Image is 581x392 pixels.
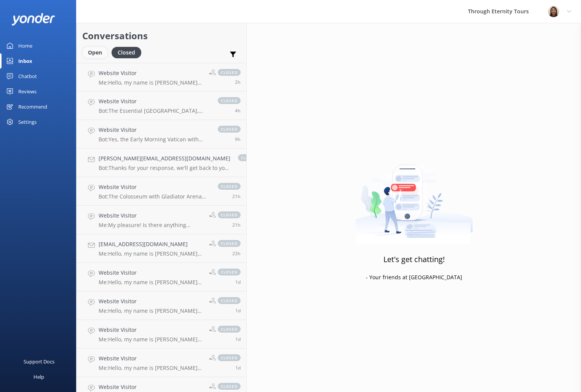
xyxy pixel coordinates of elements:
[99,154,230,163] h4: [PERSON_NAME][EMAIL_ADDRESS][DOMAIN_NAME]
[99,250,203,257] p: Me: Hello, my name is [PERSON_NAME] from Through Eternity Tours. I’m happy to help with your ques...
[99,307,203,314] p: Me: Hello, my name is [PERSON_NAME] from Through Eternity Tours. How can I assist you [DATE]?
[218,240,241,247] span: closed
[99,240,203,248] h4: [EMAIL_ADDRESS][DOMAIN_NAME]
[18,38,32,53] div: Home
[99,365,203,371] p: Me: Hello, my name is [PERSON_NAME] from Through Eternity Tours. How can I assist you [DATE]?
[77,206,246,234] a: Website VisitorMe:My pleasure! Is there anything further I can assist you with?closed21h
[99,383,203,391] h4: Website Visitor
[235,307,241,314] span: Aug 21 2025 12:39pm (UTC +02:00) Europe/Amsterdam
[18,69,37,84] div: Chatbot
[99,126,210,134] h4: Website Visitor
[235,79,241,85] span: Aug 22 2025 01:46pm (UTC +02:00) Europe/Amsterdam
[34,369,44,384] div: Help
[77,263,246,291] a: Website VisitorMe:Hello, my name is [PERSON_NAME] from Through Eternity Tours. Is there anything ...
[77,149,246,177] a: [PERSON_NAME][EMAIL_ADDRESS][DOMAIN_NAME]Bot:Thanks for your response, we'll get back to you as s...
[99,336,203,343] p: Me: Hello, my name is [PERSON_NAME] from Through Eternity Tours. How can I assist you [DATE]?
[77,291,246,320] a: Website VisitorMe:Hello, my name is [PERSON_NAME] from Through Eternity Tours. How can I assist y...
[99,193,210,200] p: Bot: The Colosseum with Gladiator Arena Floor, Forum and [GEOGRAPHIC_DATA] Semi-Private Tour is a...
[232,193,241,200] span: Aug 21 2025 07:28pm (UTC +02:00) Europe/Amsterdam
[99,354,203,363] h4: Website Visitor
[99,222,203,229] p: Me: My pleasure! Is there anything further I can assist you with?
[99,183,210,191] h4: Website Visitor
[383,253,445,266] h3: Let's get chatting!
[235,279,241,285] span: Aug 21 2025 12:40pm (UTC +02:00) Europe/Amsterdam
[99,269,203,277] h4: Website Visitor
[99,279,203,286] p: Me: Hello, my name is [PERSON_NAME] from Through Eternity Tours. Is there anything further I can ...
[218,354,241,361] span: closed
[99,211,203,220] h4: Website Visitor
[11,13,55,26] img: yonder-white-logo.png
[77,120,246,149] a: Website VisitorBot:Yes, the Early Morning Vatican with Sistine Chapel Semi-Private Tour and the P...
[99,97,210,106] h4: Website Visitor
[235,365,241,371] span: Aug 21 2025 12:38pm (UTC +02:00) Europe/Amsterdam
[238,154,261,161] span: closed
[235,336,241,342] span: Aug 21 2025 12:39pm (UTC +02:00) Europe/Amsterdam
[18,114,37,130] div: Settings
[218,297,241,304] span: closed
[99,79,203,86] p: Me: Hello, my name is [PERSON_NAME] from Through Eternity Tours. Thank you for your question. Unf...
[77,91,246,120] a: Website VisitorBot:The Essential [GEOGRAPHIC_DATA], Vatican Museums & [GEOGRAPHIC_DATA][PERSON_NA...
[77,320,246,349] a: Website VisitorMe:Hello, my name is [PERSON_NAME] from Through Eternity Tours. How can I assist y...
[99,136,210,143] p: Bot: Yes, the Early Morning Vatican with Sistine Chapel Semi-Private Tour and the Private Early M...
[99,107,210,114] p: Bot: The Essential [GEOGRAPHIC_DATA], Vatican Museums & [GEOGRAPHIC_DATA][PERSON_NAME] Semi-Priva...
[18,99,47,114] div: Recommend
[99,297,203,306] h4: Website Visitor
[82,47,108,58] div: Open
[232,222,241,228] span: Aug 21 2025 07:02pm (UTC +02:00) Europe/Amsterdam
[235,136,241,142] span: Aug 22 2025 07:24am (UTC +02:00) Europe/Amsterdam
[218,69,241,76] span: closed
[77,349,246,377] a: Website VisitorMe:Hello, my name is [PERSON_NAME] from Through Eternity Tours. How can I assist y...
[18,53,32,69] div: Inbox
[218,97,241,104] span: closed
[77,234,246,263] a: [EMAIL_ADDRESS][DOMAIN_NAME]Me:Hello, my name is [PERSON_NAME] from Through Eternity Tours. I’m h...
[548,6,559,17] img: 725-1755267273.png
[99,69,203,77] h4: Website Visitor
[218,326,241,333] span: closed
[218,211,241,218] span: closed
[99,326,203,334] h4: Website Visitor
[24,354,54,369] div: Support Docs
[112,47,141,58] div: Closed
[18,84,37,99] div: Reviews
[218,383,241,390] span: closed
[235,107,241,114] span: Aug 22 2025 12:31pm (UTC +02:00) Europe/Amsterdam
[82,29,241,43] h2: Conversations
[112,48,145,56] a: Closed
[82,48,112,56] a: Open
[232,250,241,257] span: Aug 21 2025 04:52pm (UTC +02:00) Europe/Amsterdam
[77,63,246,91] a: Website VisitorMe:Hello, my name is [PERSON_NAME] from Through Eternity Tours. Thank you for your...
[218,269,241,275] span: closed
[355,149,473,244] img: artwork of a man stealing a conversation from at giant smartphone
[77,177,246,206] a: Website VisitorBot:The Colosseum with Gladiator Arena Floor, Forum and [GEOGRAPHIC_DATA] Semi-Pri...
[218,126,241,133] span: closed
[99,165,230,171] p: Bot: Thanks for your response, we'll get back to you as soon as we can during opening hours.
[366,273,462,282] p: - Your friends at [GEOGRAPHIC_DATA]
[218,183,241,190] span: closed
